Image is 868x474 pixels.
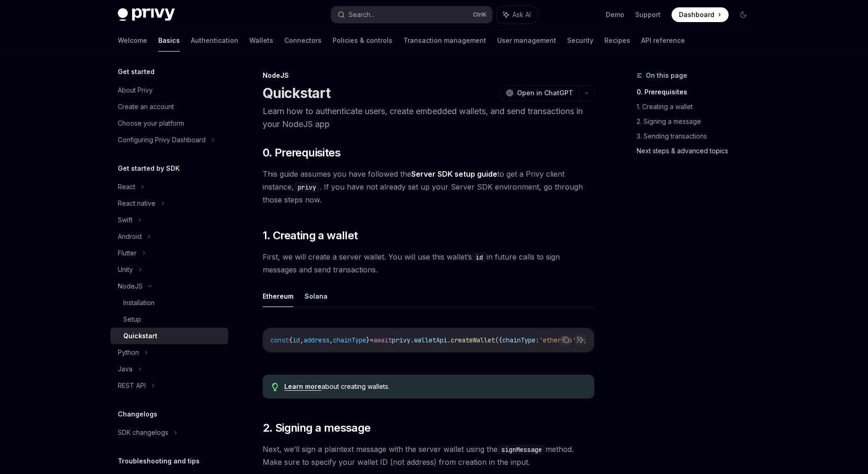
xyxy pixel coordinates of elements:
[158,29,180,52] a: Basics
[284,382,322,391] a: Learn more
[123,330,157,341] div: Quickstart
[118,281,143,292] div: NodeJS
[329,336,333,344] span: ,
[392,336,410,344] span: privy
[263,250,594,276] span: First, we will create a server wallet. You will use this wallet’s in future calls to sign message...
[118,380,146,391] div: REST API
[118,231,142,242] div: Android
[410,336,414,344] span: .
[641,29,685,52] a: API reference
[473,11,487,18] span: Ctrl K
[110,311,228,328] a: Setup
[606,10,624,19] a: Demo
[118,134,206,145] div: Configuring Privy Dashboard
[263,71,594,80] div: NodeJS
[637,85,758,99] a: 0. Prerequisites
[370,336,374,344] span: =
[118,427,168,438] div: SDK changelogs
[110,328,228,344] a: Quickstart
[118,85,153,96] div: About Privy
[263,85,331,101] h1: Quickstart
[263,145,340,160] span: 0. Prerequisites
[411,169,497,179] a: Server SDK setup guide
[495,336,502,344] span: ({
[294,182,320,192] code: privy
[472,252,487,262] code: id
[560,334,572,346] button: Copy the contents from the code block
[333,336,366,344] span: chainType
[637,144,758,158] a: Next steps & advanced topics
[118,214,132,225] div: Swift
[451,336,495,344] span: createWallet
[502,336,539,344] span: chainType:
[284,382,585,391] div: about creating wallets.
[637,99,758,114] a: 1. Creating a wallet
[123,314,141,325] div: Setup
[646,70,687,81] span: On this page
[539,336,576,344] span: 'ethereum'
[604,29,630,52] a: Recipes
[672,7,729,22] a: Dashboard
[447,336,451,344] span: .
[679,10,714,19] span: Dashboard
[304,336,329,344] span: address
[300,336,304,344] span: ,
[567,29,593,52] a: Security
[497,29,556,52] a: User management
[118,409,157,420] h5: Changelogs
[498,445,546,455] code: signMessage
[123,297,155,308] div: Installation
[118,456,200,467] h5: Troubleshooting and tips
[263,168,594,206] span: This guide assumes you have followed the to get a Privy client instance, . If you have not alread...
[736,7,751,22] button: Toggle dark mode
[118,364,132,375] div: Java
[289,336,293,344] span: {
[249,29,273,52] a: Wallets
[305,285,328,307] button: Solana
[272,383,278,391] svg: Tip
[118,163,180,174] h5: Get started by SDK
[635,10,661,19] a: Support
[374,336,392,344] span: await
[497,6,537,23] button: Ask AI
[576,336,587,344] span: });
[270,336,289,344] span: const
[263,228,358,243] span: 1. Creating a wallet
[263,105,594,131] p: Learn how to authenticate users, create embedded wallets, and send transactions in your NodeJS app
[263,285,293,307] button: Ethereum
[637,114,758,129] a: 2. Signing a message
[118,347,139,358] div: Python
[637,129,758,144] a: 3. Sending transactions
[333,29,392,52] a: Policies & controls
[118,248,137,259] div: Flutter
[110,115,228,132] a: Choose your platform
[403,29,486,52] a: Transaction management
[331,6,492,23] button: Search...CtrlK
[512,10,531,19] span: Ask AI
[118,181,135,192] div: React
[366,336,370,344] span: }
[284,29,322,52] a: Connectors
[517,88,573,98] span: Open in ChatGPT
[263,443,594,468] span: Next, we’ll sign a plaintext message with the server wallet using the method. Make sure to specif...
[118,118,184,129] div: Choose your platform
[414,336,447,344] span: walletApi
[118,101,174,112] div: Create an account
[293,336,300,344] span: id
[118,8,175,21] img: dark logo
[118,29,147,52] a: Welcome
[349,9,374,20] div: Search...
[500,85,579,101] button: Open in ChatGPT
[110,82,228,98] a: About Privy
[191,29,238,52] a: Authentication
[575,334,586,346] button: Ask AI
[110,98,228,115] a: Create an account
[118,198,155,209] div: React native
[118,66,155,77] h5: Get started
[110,295,228,311] a: Installation
[118,264,133,275] div: Unity
[263,421,371,435] span: 2. Signing a message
